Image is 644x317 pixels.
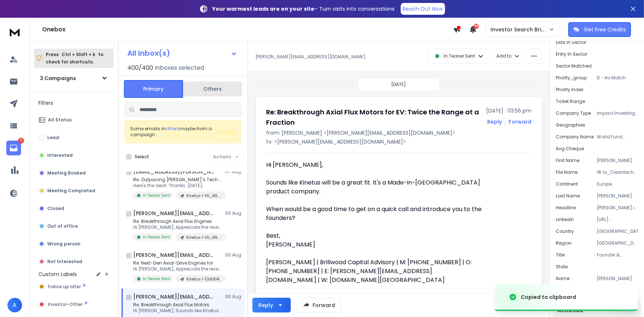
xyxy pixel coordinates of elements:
p: Out of office [47,223,78,229]
h1: [PERSON_NAME][EMAIL_ADDRESS][DOMAIN_NAME] [133,293,214,300]
p: exits in sector [556,39,586,45]
p: [PERSON_NAME] [597,276,638,282]
h1: [PERSON_NAME][EMAIL_ADDRESS][PERSON_NAME][DOMAIN_NAME] [133,210,214,217]
p: to: <[PERSON_NAME][EMAIL_ADDRESS][DOMAIN_NAME]> [266,138,531,145]
p: [PERSON_NAME] [597,158,638,163]
a: 71 [6,141,21,155]
p: Re: Breakthrough Axial Flux Engines [133,218,222,224]
p: Linkedin [556,217,574,223]
p: state [556,264,568,270]
div: Copied to clipboard [521,293,576,301]
h3: Filters [34,98,114,108]
button: All Status [34,113,114,127]
p: priority index [556,87,583,93]
p: Get Free Credits [584,26,626,33]
p: Europe [597,181,638,187]
p: Here's the deck. Thanks. [DATE], [133,183,222,189]
p: Meeting Booked [47,170,86,176]
p: [DATE] : 03:56 pm [486,107,531,114]
p: [GEOGRAPHIC_DATA] [597,228,638,234]
p: sector matched [556,63,592,69]
p: [PERSON_NAME][EMAIL_ADDRESS][DOMAIN_NAME] [255,54,365,60]
button: All Inbox(s) [121,46,243,61]
p: Not Interested [47,259,82,265]
strong: Your warmest leads are on your site [213,5,315,13]
button: Interested [34,148,114,163]
button: Follow up later [34,279,114,294]
button: A [7,298,22,313]
p: In Teaser Sent [143,234,170,240]
p: avg cheque [556,146,584,152]
button: Not Interested [34,254,114,269]
button: Others [183,81,242,97]
span: Ctrl + Shift + k [61,50,96,59]
h1: [PERSON_NAME][EMAIL_ADDRESS][PERSON_NAME][DOMAIN_NAME] [133,251,214,259]
p: headline [556,205,576,211]
p: Re: Next-Gen Axial-Drive Engines for [133,260,222,266]
span: 400 / 400 [127,63,153,72]
div: When would be a good time to get on a quick call and introduce you to the founders? [266,205,482,223]
div: Hi [PERSON_NAME], [266,161,482,169]
p: Company Name [556,134,594,140]
span: Investor-Other [48,302,83,307]
label: Select [135,154,149,160]
button: Forward [297,298,341,313]
button: Wrong person [34,237,114,251]
h1: Onebox [42,25,453,34]
p: company type [556,110,591,116]
p: In Teaser Sent [143,276,170,282]
div: [PERSON_NAME] | Brillwood Capital Advisory | M: [PHONE_NUMBER] | O: [PHONE_NUMBER] | E: [PERSON_N... [266,258,482,285]
img: logo [7,25,22,39]
p: Founder & General Partner [597,252,638,258]
p: continent [556,181,578,187]
p: [PERSON_NAME] is the Founder & serves as a General Partner at World Fund. He is a Founder of BASI... [597,205,638,211]
span: Follow up later [48,284,81,290]
span: Review [217,128,236,135]
button: 3 Campaigns [34,71,114,86]
p: 18.1a_Cleantech_-_Carbon_Capture_2025-04Apr-07_10890.csv [597,169,638,175]
p: Add to [496,53,512,59]
button: Primary [124,80,183,98]
button: Get Free Credits [568,22,631,37]
p: [GEOGRAPHIC_DATA] + [GEOGRAPHIC_DATA] + [GEOGRAPHIC_DATA] + [GEOGRAPHIC_DATA] [597,240,638,246]
span: 50 [474,24,479,29]
button: Out of office [34,219,114,234]
h3: Inboxes selected [155,63,204,72]
p: geographies [556,122,585,128]
button: Reply [487,118,502,125]
div: Some emails in maybe from a campaign [130,126,217,138]
p: name [556,276,569,282]
p: Lead [47,135,59,141]
p: Hi [PERSON_NAME], Sounds like Kinetus will [133,308,222,314]
button: Meeting Completed [34,183,114,198]
button: Lead [34,130,114,145]
p: Meeting Completed [47,188,95,194]
p: Last Name [556,193,580,199]
button: Reply [252,298,291,313]
p: Closed [47,206,64,211]
div: Forward [509,118,531,125]
p: region [556,240,572,246]
p: country [556,228,574,234]
p: file name [556,169,578,175]
a: Reach Out Now [401,3,445,15]
p: priority_group [556,75,587,81]
p: Hi [PERSON_NAME], Appreciate the revert. Sure! Please [133,224,222,230]
p: Reach Out Now [403,5,443,13]
p: Wrong person [47,241,80,247]
p: ticket range [556,99,585,104]
p: 06 Aug [225,252,242,258]
p: 07 Aug [225,169,242,175]
div: Sounds like Kinetus will be a great fit. It's a Made-in-[GEOGRAPHIC_DATA] product company. [266,178,482,196]
p: Impact Investing [597,110,638,116]
p: Kinetus 1-EU_MENA_Afr [186,193,222,199]
h1: Re: Breakthrough Axial Flux Motors for EV: Twice the Range at a Fraction [266,107,482,128]
p: Hi [PERSON_NAME], Appreciate the revert. Sure! Please [133,266,222,272]
p: entry in sector [556,51,587,57]
button: Investor-Other [34,297,114,312]
span: others [165,125,179,132]
p: [DATE] [392,82,406,87]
